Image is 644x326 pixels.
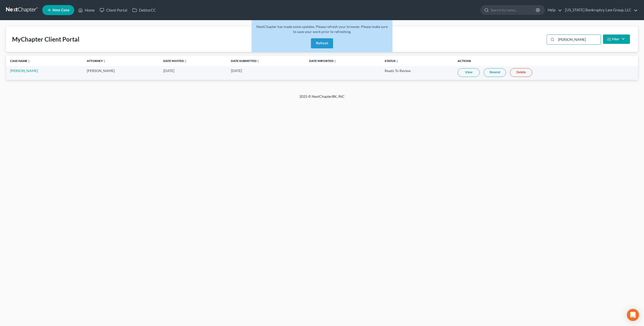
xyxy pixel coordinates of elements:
i: unfold_more [334,60,337,63]
a: Date Submittedunfold_more [231,59,260,63]
button: Refresh [311,38,333,48]
div: 2025 © NextChapterBK, INC [179,94,465,103]
div: Open Intercom Messenger [627,309,639,321]
i: unfold_more [396,60,399,63]
td: [PERSON_NAME] [83,66,159,80]
a: Attorneyunfold_more [87,59,106,63]
i: unfold_more [103,60,106,63]
i: unfold_more [257,60,260,63]
a: Delete [510,68,532,77]
td: Ready To Review [381,66,454,80]
a: [PERSON_NAME] [10,69,38,73]
input: Search by name... [491,5,537,15]
a: View [458,68,480,77]
span: New Case [53,8,69,12]
a: Help [545,6,562,15]
a: Resend [484,68,506,77]
i: unfold_more [184,60,187,63]
a: Case Nameunfold_more [10,59,30,63]
a: Home [76,6,97,15]
a: Client Portal [97,6,130,15]
button: Filter [603,35,630,44]
span: [DATE] [163,69,174,73]
a: Date Importedunfold_more [309,59,337,63]
a: [US_STATE] Bankruptcy Law Group, LLC [562,6,638,15]
input: Search... [556,35,601,44]
a: Statusunfold_more [385,59,399,63]
span: [DATE] [231,69,242,73]
div: MyChapter Client Portal [12,35,79,43]
th: Actions [454,56,638,66]
a: DebtorCC [130,6,158,15]
a: Date Invitedunfold_more [163,59,187,63]
span: NextChapter has made some updates. Please refresh your browser. Please make sure to save your wor... [256,24,388,34]
i: unfold_more [27,60,30,63]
